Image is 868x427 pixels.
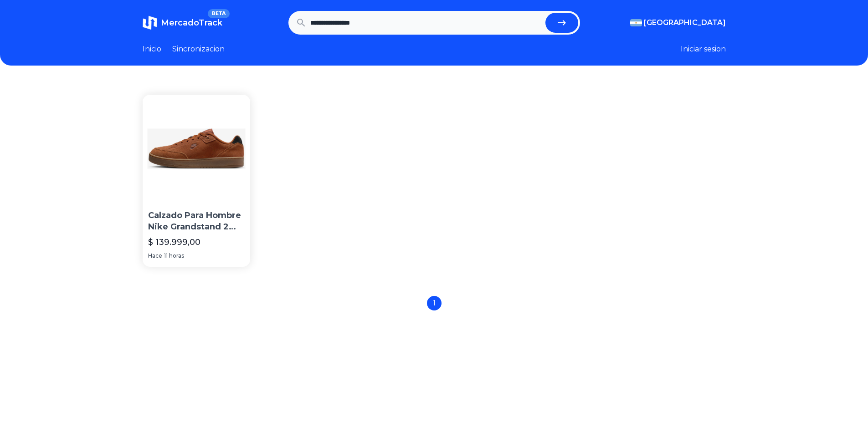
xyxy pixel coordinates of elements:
[208,9,229,18] span: BETA
[143,95,251,267] a: Calzado Para Hombre Nike Grandstand 2 MarrónCalzado Para Hombre Nike Grandstand 2 [PERSON_NAME]$ ...
[172,44,225,55] a: Sincronizacion
[148,252,162,259] span: Hace
[148,236,200,249] p: $ 139.999,00
[161,18,222,28] span: MercadoTrack
[143,15,157,30] img: MercadoTrack
[143,44,161,55] a: Inicio
[164,252,184,259] span: 11 horas
[630,19,642,26] img: Argentina
[644,17,726,28] span: [GEOGRAPHIC_DATA]
[148,210,245,233] p: Calzado Para Hombre Nike Grandstand 2 [PERSON_NAME]
[681,44,726,55] button: Iniciar sesion
[630,17,726,28] button: [GEOGRAPHIC_DATA]
[143,95,251,203] img: Calzado Para Hombre Nike Grandstand 2 Marrón
[143,15,222,30] a: MercadoTrackBETA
